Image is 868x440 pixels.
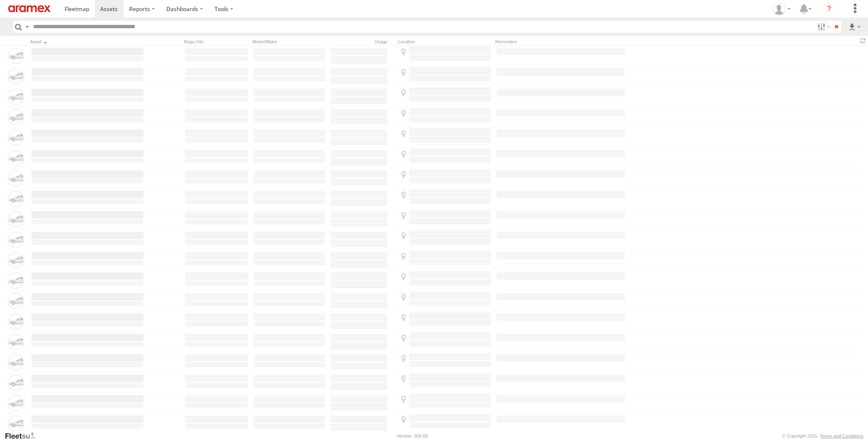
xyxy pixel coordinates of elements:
[782,433,864,438] div: © Copyright 2025 -
[24,21,30,33] label: Search Query
[770,3,794,15] div: Gabriel Liwang
[858,37,868,45] span: Refresh
[253,39,326,45] div: Model/Make
[398,39,492,45] div: Location
[823,2,836,16] i: ?
[397,433,428,438] div: Version: 306.00
[814,21,832,33] label: Search Filter Options
[848,21,861,33] label: Export results as...
[4,432,42,440] a: Visit our Website
[30,39,145,45] div: Click to Sort
[329,39,395,45] div: Usage
[495,39,626,45] div: Reminders
[820,433,864,438] a: Terms and Conditions
[184,39,249,45] div: Rego./Vin
[8,5,51,12] img: aramex-logo.svg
